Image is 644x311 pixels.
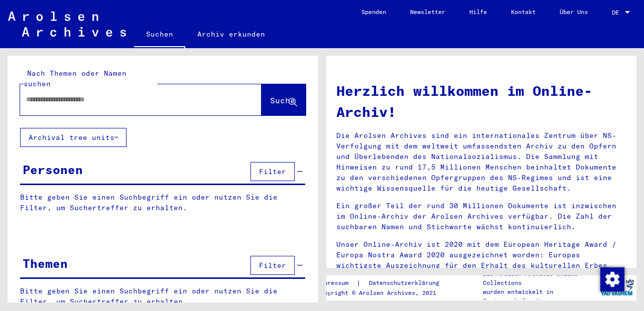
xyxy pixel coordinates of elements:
img: Arolsen_neg.svg [8,12,126,37]
p: Die Arolsen Archives Online-Collections [483,269,598,287]
p: Unser Online-Archiv ist 2020 mit dem European Heritage Award / Europa Nostra Award 2020 ausgezeic... [336,239,627,271]
div: Themen [23,254,68,272]
p: Ein großer Teil der rund 30 Millionen Dokumente ist inzwischen im Online-Archiv der Arolsen Archi... [336,201,627,232]
span: Suche [270,95,295,105]
a: Datenschutzerklärung [361,278,451,288]
p: wurden entwickelt in Partnerschaft mit [483,287,598,305]
a: Impressum [317,278,356,288]
div: | [317,278,451,288]
a: Suchen [134,22,185,48]
button: Archival tree units [20,128,126,147]
button: Filter [250,162,295,181]
span: DE [612,9,623,16]
img: yv_logo.png [598,275,636,300]
h1: Herzlich willkommen im Online-Archiv! [336,80,627,122]
span: Filter [259,261,286,270]
div: Zustimmung ändern [600,267,624,291]
button: Suche [262,84,306,115]
a: Archiv erkunden [185,22,277,46]
span: Filter [259,167,286,176]
mat-label: Nach Themen oder Namen suchen [24,69,126,88]
img: Zustimmung ändern [600,267,624,291]
div: Personen [23,161,83,179]
p: Copyright © Arolsen Archives, 2021 [317,288,451,297]
p: Bitte geben Sie einen Suchbegriff ein oder nutzen Sie die Filter, um Suchertreffer zu erhalten. [20,192,305,213]
button: Filter [250,256,295,275]
p: Die Arolsen Archives sind ein internationales Zentrum über NS-Verfolgung mit dem weltweit umfasse... [336,130,627,194]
